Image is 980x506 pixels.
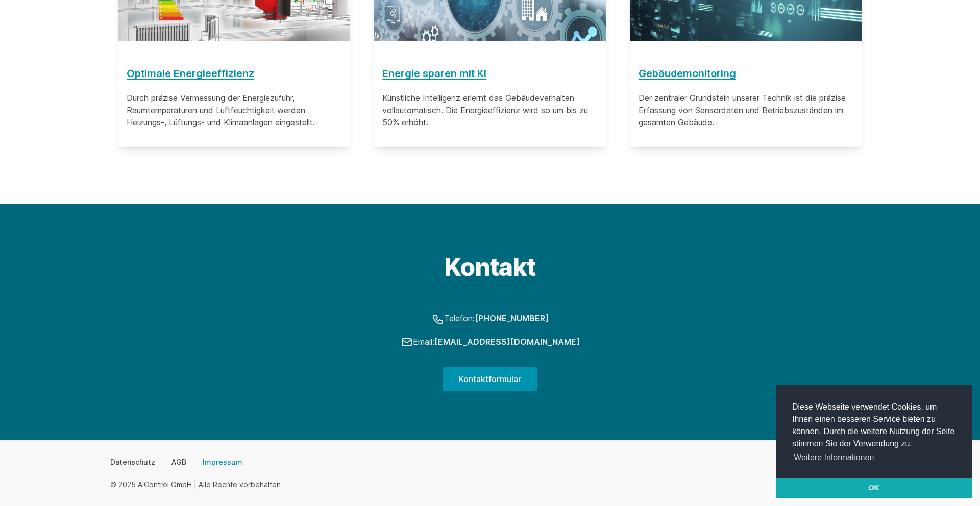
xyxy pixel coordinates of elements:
a: Energie sparen mit KI [382,65,597,82]
a: Datenschutz [110,457,155,467]
a: learn more about cookies [792,450,876,465]
a: Impressum [203,457,242,467]
nobr: Email: [401,337,580,347]
a: AGB [171,457,186,467]
span: Diese Webseite verwendet Cookies, um Ihnen einen besseren Service bieten zu können. Durch die wei... [792,401,955,465]
div: cookieconsent [776,385,972,498]
p: Durch präzise Vermessung der Energiezufuhr, Raumtemperaturen und Luftfeuchtigkeit werden Heizungs... [127,92,341,129]
h2: Kontakt [300,255,680,280]
a: Optimale Energieeffizienz [127,65,341,82]
a: Gebäudemonitoring [639,65,853,82]
nobr: Telefon: [432,313,549,323]
p: Der zentraler Grundstein unserer Technik ist die präzise Erfassung von Sensordaten und Betriebszu... [639,92,853,129]
p: © 2025 AIControl GmbH | Alle Rechte vorbehalten [110,479,281,490]
p: Künstliche Intelligenz erlernt das Gebäudeverhalten vollautomatisch. Die Energieeffizienz wird so... [382,92,597,129]
a: Kontaktformular [443,367,537,391]
a: [PHONE_NUMBER] [475,313,549,323]
a: dismiss cookie message [776,478,972,498]
a: [EMAIL_ADDRESS][DOMAIN_NAME] [434,337,580,347]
